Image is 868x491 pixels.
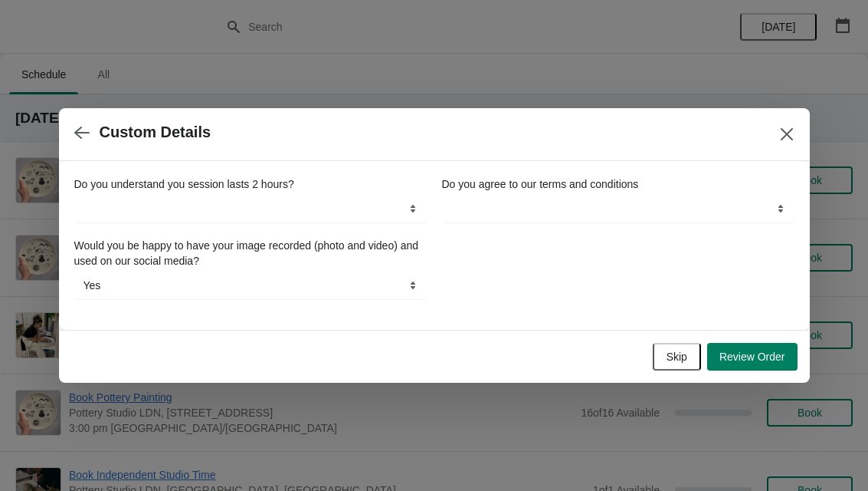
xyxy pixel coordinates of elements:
label: Do you agree to our terms and conditions [442,176,639,192]
label: Would you be happy to have your image recorded (photo and video) and used on our social media? [74,238,427,269]
span: Review Order [719,351,785,363]
h2: Custom Details [100,124,211,141]
button: Close [773,120,801,148]
button: Review Order [707,343,798,371]
button: Skip [653,343,701,371]
span: Skip [667,351,687,363]
label: Do you understand you session lasts 2 hours? [74,176,294,192]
